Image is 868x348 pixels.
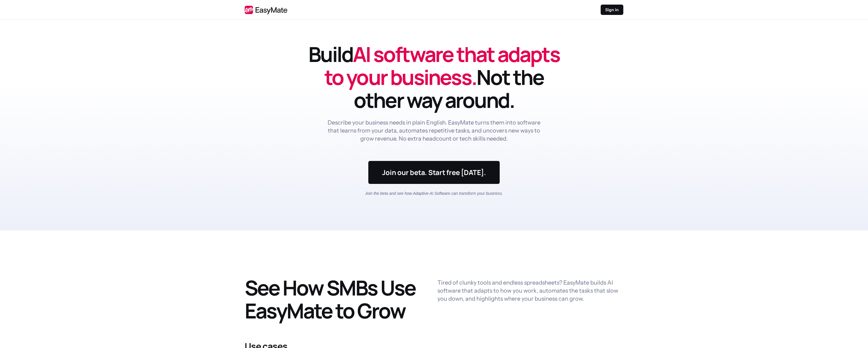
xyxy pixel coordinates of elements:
[365,191,503,196] em: Join the beta and see how Adaptive AI Software can transform your business.
[437,279,623,303] p: Tired of clunky tools and endless spreadsheets? EasyMate builds AI software that adapts to how yo...
[605,7,619,13] p: Sign in
[245,276,431,322] h1: See How SMBs Use EasyMate to Grow
[324,40,560,91] span: AI software that adapts to your business.
[326,118,542,143] p: Describe your business needs in plain English. EasyMate turns them into software that learns from...
[308,43,560,112] h1: Build Not the other way around.
[601,5,623,15] a: Sign in
[245,5,287,14] img: EasyMate logo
